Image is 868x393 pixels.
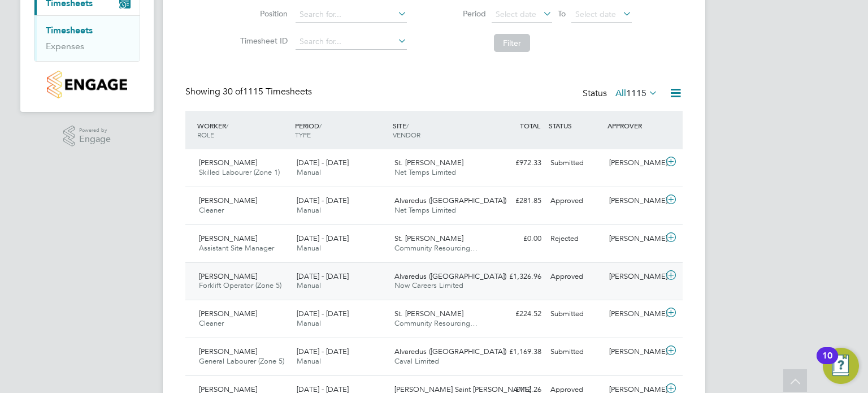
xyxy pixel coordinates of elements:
[297,196,349,205] span: [DATE] - [DATE]
[575,9,616,19] span: Select date
[605,192,663,210] div: [PERSON_NAME]
[47,71,127,98] img: countryside-properties-logo-retina.png
[199,271,257,281] span: [PERSON_NAME]
[199,234,257,243] span: [PERSON_NAME]
[297,347,349,356] span: [DATE] - [DATE]
[615,88,658,99] label: All
[297,280,321,290] span: Manual
[297,271,349,281] span: [DATE] - [DATE]
[546,305,605,323] div: Submitted
[297,309,349,318] span: [DATE] - [DATE]
[296,7,407,23] input: Search for...
[199,243,274,253] span: Assistant Site Manager
[394,318,478,328] span: Community Resourcing…
[394,280,463,290] span: Now Careers Limited
[605,305,663,323] div: [PERSON_NAME]
[296,34,407,50] input: Search for...
[406,121,409,130] span: /
[199,205,224,215] span: Cleaner
[390,115,488,145] div: SITE
[822,356,832,370] div: 10
[583,86,660,102] div: Status
[487,154,546,172] div: £972.33
[297,318,321,328] span: Manual
[46,41,84,51] a: Expenses
[297,167,321,177] span: Manual
[199,196,257,205] span: [PERSON_NAME]
[605,343,663,361] div: [PERSON_NAME]
[546,154,605,172] div: Submitted
[626,88,646,99] span: 1115
[394,271,506,281] span: Alvaredus ([GEOGRAPHIC_DATA])
[185,86,314,98] div: Showing
[199,280,281,290] span: Forklift Operator (Zone 5)
[605,230,663,248] div: [PERSON_NAME]
[297,205,321,215] span: Manual
[199,309,257,318] span: [PERSON_NAME]
[487,230,546,248] div: £0.00
[292,115,390,145] div: PERIOD
[237,36,288,46] label: Timesheet ID
[46,25,93,36] a: Timesheets
[223,86,243,97] span: 30 of
[487,343,546,361] div: £1,169.38
[297,243,321,253] span: Manual
[487,192,546,210] div: £281.85
[79,135,111,144] span: Engage
[394,167,456,177] span: Net Temps Limited
[297,234,349,243] span: [DATE] - [DATE]
[487,267,546,286] div: £1,326.96
[605,154,663,172] div: [PERSON_NAME]
[520,121,540,130] span: TOTAL
[394,243,478,253] span: Community Resourcing…
[394,309,463,318] span: St. [PERSON_NAME]
[63,126,111,147] a: Powered byEngage
[319,121,322,130] span: /
[34,71,140,98] a: Go to home page
[199,318,224,328] span: Cleaner
[197,130,214,139] span: ROLE
[226,121,228,130] span: /
[546,230,605,248] div: Rejected
[394,205,456,215] span: Net Temps Limited
[199,167,280,177] span: Skilled Labourer (Zone 1)
[393,130,420,139] span: VENDOR
[199,347,257,356] span: [PERSON_NAME]
[297,356,321,366] span: Manual
[394,158,463,167] span: St. [PERSON_NAME]
[194,115,292,145] div: WORKER
[223,86,312,97] span: 1115 Timesheets
[394,196,506,205] span: Alvaredus ([GEOGRAPHIC_DATA])
[605,267,663,286] div: [PERSON_NAME]
[487,305,546,323] div: £224.52
[546,192,605,210] div: Approved
[199,158,257,167] span: [PERSON_NAME]
[394,234,463,243] span: St. [PERSON_NAME]
[394,347,506,356] span: Alvaredus ([GEOGRAPHIC_DATA])
[546,267,605,286] div: Approved
[554,6,569,21] span: To
[394,356,439,366] span: Caval Limited
[496,9,536,19] span: Select date
[546,343,605,361] div: Submitted
[546,115,605,136] div: STATUS
[79,126,111,135] span: Powered by
[435,8,486,19] label: Period
[295,130,311,139] span: TYPE
[823,348,859,384] button: Open Resource Center, 10 new notifications
[494,34,530,52] button: Filter
[605,115,663,136] div: APPROVER
[34,15,140,61] div: Timesheets
[297,158,349,167] span: [DATE] - [DATE]
[237,8,288,19] label: Position
[199,356,284,366] span: General Labourer (Zone 5)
